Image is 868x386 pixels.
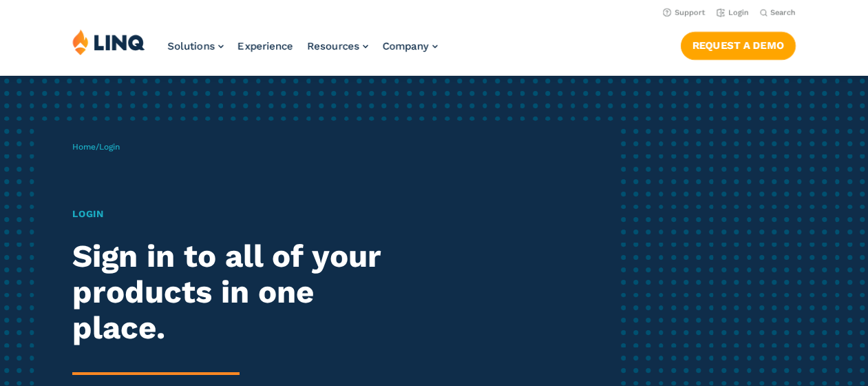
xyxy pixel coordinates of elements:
a: Experience [237,40,293,52]
button: Open Search Bar [760,8,796,18]
span: Resources [307,40,359,52]
a: Login [717,8,749,17]
span: Company [382,40,429,52]
h1: Login [72,207,407,221]
img: LINQ | K‑12 Software [72,29,145,55]
nav: Primary Navigation [167,29,438,74]
a: Home [72,142,96,152]
h2: Sign in to all of your products in one place. [72,238,407,347]
span: Login [99,142,120,152]
a: Request a Demo [681,32,796,59]
a: Company [382,40,438,52]
span: / [72,142,120,152]
a: Solutions [167,40,224,52]
span: Solutions [167,40,215,52]
a: Resources [307,40,368,52]
nav: Button Navigation [681,29,796,59]
span: Search [770,8,796,17]
a: Support [663,8,706,17]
